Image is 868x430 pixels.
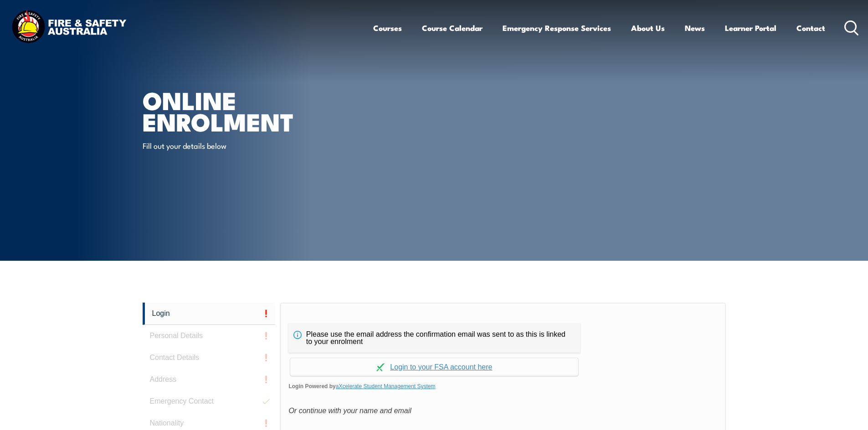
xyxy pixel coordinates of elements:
[373,16,402,40] a: Courses
[143,89,368,132] h1: Online Enrolment
[725,16,776,40] a: Learner Portal
[796,16,825,40] a: Contact
[336,383,436,390] a: aXcelerate Student Management System
[631,16,665,40] a: About Us
[422,16,483,40] a: Course Calendar
[685,16,705,40] a: News
[288,379,717,393] span: Login Powered by
[503,16,611,40] a: Emergency Response Services
[143,140,309,151] p: Fill out your details below
[288,404,717,418] div: Or continue with your name and email
[376,363,385,371] img: Log in withaxcelerate
[288,324,580,353] div: Please use the email address the confirmation email was sent to as this is linked to your enrolment
[143,303,276,325] a: Login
